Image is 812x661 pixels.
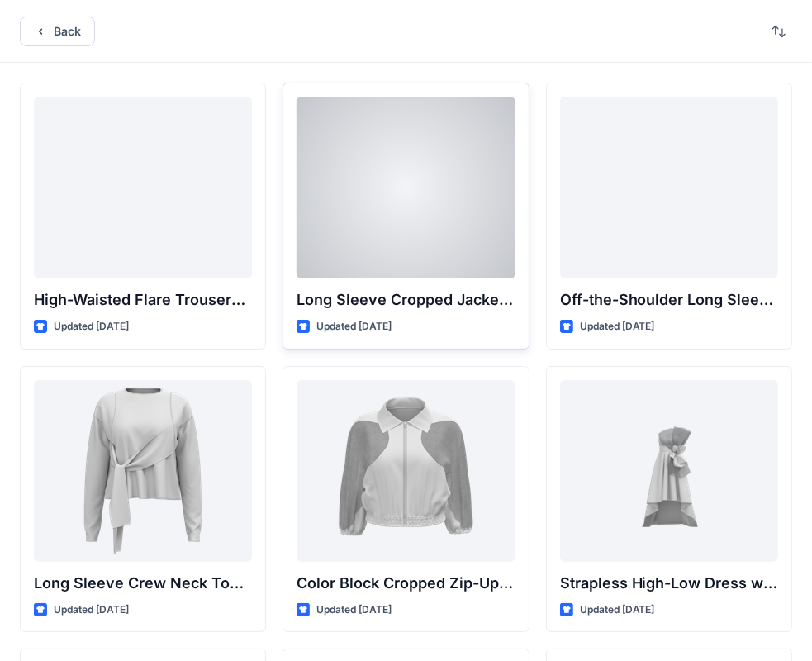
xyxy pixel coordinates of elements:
p: Updated [DATE] [54,602,129,619]
p: Updated [DATE] [54,318,129,335]
p: Color Block Cropped Zip-Up Jacket with Sheer Sleeves [297,572,515,595]
p: Updated [DATE] [316,318,392,335]
p: Updated [DATE] [580,318,655,335]
p: Updated [DATE] [580,602,655,619]
a: Long Sleeve Crew Neck Top with Asymmetrical Tie Detail [34,380,252,562]
p: High-Waisted Flare Trousers with Button Detail [34,288,252,311]
p: Long Sleeve Crew Neck Top with Asymmetrical Tie Detail [34,572,252,595]
a: Long Sleeve Cropped Jacket with Mandarin Collar and Shoulder Detail [297,97,515,278]
p: Long Sleeve Cropped Jacket with Mandarin Collar and Shoulder Detail [297,288,515,311]
a: High-Waisted Flare Trousers with Button Detail [34,97,252,278]
button: Back [20,17,95,46]
p: Off-the-Shoulder Long Sleeve Top [560,288,778,311]
a: Strapless High-Low Dress with Side Bow Detail [560,380,778,562]
p: Strapless High-Low Dress with Side Bow Detail [560,572,778,595]
a: Off-the-Shoulder Long Sleeve Top [560,97,778,278]
p: Updated [DATE] [316,602,392,619]
a: Color Block Cropped Zip-Up Jacket with Sheer Sleeves [297,380,515,562]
